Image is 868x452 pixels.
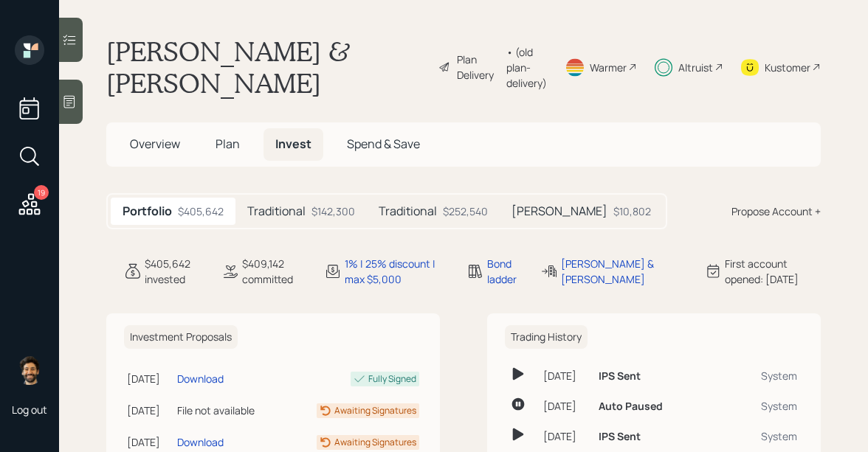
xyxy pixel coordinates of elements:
span: Plan [216,136,240,152]
h6: Investment Proposals [124,325,238,350]
div: Bond ladder [487,256,523,287]
div: $409,142 committed [242,256,306,287]
div: $252,540 [443,204,488,219]
div: [DATE] [127,371,171,386]
div: [DATE] [543,368,587,383]
h5: [PERSON_NAME] [512,204,607,218]
div: System [692,368,797,383]
div: File not available [177,403,279,418]
h6: IPS Sent [599,370,641,383]
div: Awaiting Signatures [334,404,416,417]
div: Propose Account + [731,204,821,219]
div: Altruist [678,60,713,75]
div: Download [177,371,224,386]
img: eric-schwartz-headshot.png [15,355,44,385]
h5: Traditional [379,204,437,218]
div: Log out [12,403,47,417]
div: Kustomer [765,60,810,75]
div: First account opened: [DATE] [725,256,821,287]
span: Invest [275,136,311,152]
h1: [PERSON_NAME] & [PERSON_NAME] [106,35,427,99]
div: Warmer [590,60,627,75]
div: $405,642 invested [145,256,204,287]
div: Awaiting Signatures [334,436,416,449]
div: • (old plan-delivery) [506,44,547,91]
div: Plan Delivery [457,52,499,83]
div: 19 [34,185,49,200]
div: Fully Signed [368,372,416,386]
div: [PERSON_NAME] & [PERSON_NAME] [561,256,686,287]
h5: Portfolio [123,204,172,218]
div: [DATE] [543,428,587,444]
div: $10,802 [613,204,651,219]
div: $142,300 [311,204,355,219]
div: [DATE] [127,434,171,450]
div: $405,642 [178,204,224,219]
div: System [692,428,797,444]
h6: Auto Paused [599,400,663,413]
span: Spend & Save [347,136,420,152]
h5: Traditional [247,204,306,218]
div: System [692,398,797,414]
div: [DATE] [543,398,587,414]
div: 1% | 25% discount | max $5,000 [345,256,449,287]
h6: Trading History [505,325,588,350]
h6: IPS Sent [599,431,641,443]
div: [DATE] [127,403,171,418]
div: Download [177,434,224,450]
span: Overview [130,136,180,152]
